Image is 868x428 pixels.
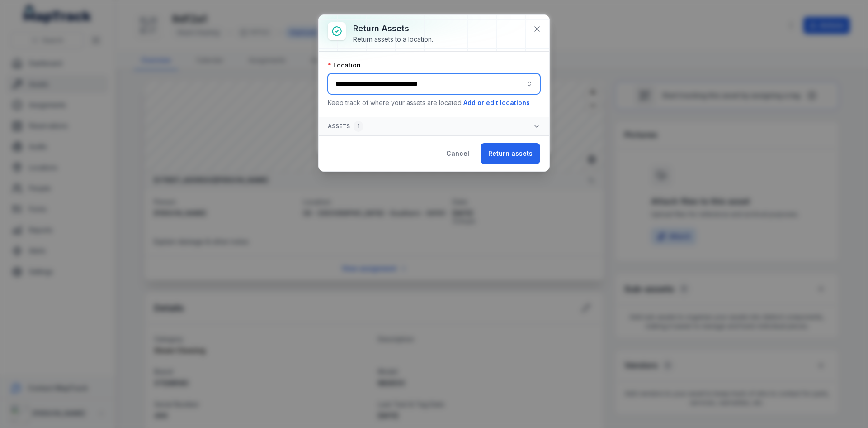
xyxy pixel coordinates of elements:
p: Keep track of where your assets are located. [328,98,540,108]
button: Add or edit locations [463,98,530,108]
button: Assets1 [319,117,549,135]
div: 1 [354,121,363,132]
div: Return assets to a location. [353,35,433,44]
h3: Return assets [353,22,433,35]
label: Location [328,61,361,70]
span: Assets [328,121,363,132]
button: Cancel [439,143,477,164]
button: Return assets [481,143,540,164]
